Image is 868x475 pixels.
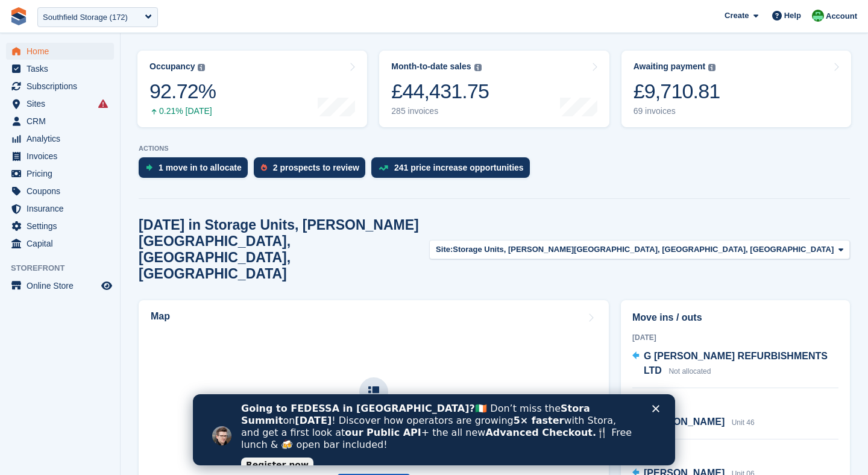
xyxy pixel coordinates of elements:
a: Register now [48,63,121,78]
div: Close [459,11,471,18]
span: Coupons [27,183,99,200]
a: menu [6,43,114,60]
h2: Map [151,311,170,322]
div: 0.21% [DATE] [149,106,216,116]
a: menu [6,95,114,112]
span: Site: [436,244,453,256]
a: Occupancy 92.72% 0.21% [DATE] [137,51,367,127]
div: 2 prospects to review [273,163,359,172]
span: Help [784,10,801,22]
a: menu [6,165,114,182]
div: 1 move in to allocate [159,163,242,172]
a: menu [6,148,114,165]
h2: Move ins / outs [632,310,838,325]
iframe: Intercom live chat banner [193,394,675,465]
p: ACTIONS [139,145,850,153]
img: stora-icon-8386f47178a22dfd0bd8f6a31ec36ba5ce8667c1dd55bd0f319d3a0aa187defe.svg [10,7,28,25]
div: Month-to-date sales [391,61,471,72]
a: menu [6,60,114,77]
h2: [DATE] in Storage Units, [PERSON_NAME][GEOGRAPHIC_DATA], [GEOGRAPHIC_DATA], [GEOGRAPHIC_DATA] [139,217,429,282]
a: Preview store [99,278,114,293]
a: menu [6,235,114,252]
span: Insurance [27,200,99,217]
span: Online Store [27,277,99,294]
div: Awaiting payment [634,61,706,72]
div: 285 invoices [391,106,489,116]
div: 92.72% [149,79,216,104]
span: Settings [27,218,99,234]
img: prospect-51fa495bee0391a8d652442698ab0144808aea92771e9ea1ae160a38d050c398.svg [261,164,267,171]
a: menu [6,218,114,234]
a: 1 move in to allocate [139,157,254,184]
button: Site: Storage Units, [PERSON_NAME][GEOGRAPHIC_DATA], [GEOGRAPHIC_DATA], [GEOGRAPHIC_DATA] [429,240,850,260]
img: icon-info-grey-7440780725fd019a000dd9b08b2336e03edf1995a4989e88bcd33f0948082b44.svg [198,64,205,71]
span: CRM [27,113,99,130]
div: £9,710.81 [634,79,720,104]
span: Pricing [27,165,99,182]
div: [DATE] [632,332,838,343]
div: [DATE] [632,398,838,409]
a: menu [6,113,114,130]
div: 241 price increase opportunities [394,163,524,172]
img: price_increase_opportunities-93ffe204e8149a01c8c9dc8f82e8f89637d9d84a8eef4429ea346261dce0b2c0.svg [379,165,388,171]
img: icon-info-grey-7440780725fd019a000dd9b08b2336e03edf1995a4989e88bcd33f0948082b44.svg [708,64,715,71]
span: Account [826,10,857,22]
span: Analytics [27,130,99,147]
span: Unit 46 [732,418,755,427]
span: Tasks [27,60,99,77]
a: menu [6,277,114,294]
span: Invoices [27,148,99,165]
img: Laura Carlisle [812,10,824,22]
a: menu [6,183,114,200]
span: Subscriptions [27,78,99,95]
span: Storage Units, [PERSON_NAME][GEOGRAPHIC_DATA], [GEOGRAPHIC_DATA], [GEOGRAPHIC_DATA] [453,244,834,256]
i: Smart entry sync failures have occurred [98,99,108,109]
img: map-icn-33ee37083ee616e46c38cad1a60f524a97daa1e2b2c8c0bc3eb3415660979fc1.svg [368,386,379,397]
a: [PERSON_NAME] Unit 46 [632,415,755,430]
div: [DATE] [632,449,838,460]
a: G [PERSON_NAME] REFURBISHMENTS LTD Not allocated [632,349,838,379]
span: Not allocated [668,367,711,376]
span: Capital [27,235,99,252]
a: Month-to-date sales £44,431.75 285 invoices [379,51,609,127]
div: 69 invoices [634,106,720,116]
a: 2 prospects to review [254,157,371,184]
img: move_ins_to_allocate_icon-fdf77a2bb77ea45bf5b3d319d69a93e2d87916cf1d5bf7949dd705db3b84f3ca.svg [146,164,153,171]
div: Occupancy [149,61,195,72]
div: £44,431.75 [391,79,489,104]
a: menu [6,78,114,95]
span: Home [27,43,99,60]
span: G [PERSON_NAME] REFURBISHMENTS LTD [644,351,828,376]
span: Sites [27,95,99,112]
a: Awaiting payment £9,710.81 69 invoices [621,51,851,127]
div: Southfield Storage (172) [43,11,128,24]
a: menu [6,130,114,147]
span: [PERSON_NAME] [644,417,725,427]
span: Storefront [11,262,120,274]
a: 241 price increase opportunities [371,157,536,184]
img: icon-info-grey-7440780725fd019a000dd9b08b2336e03edf1995a4989e88bcd33f0948082b44.svg [474,64,482,71]
span: Create [725,10,749,22]
a: menu [6,200,114,217]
